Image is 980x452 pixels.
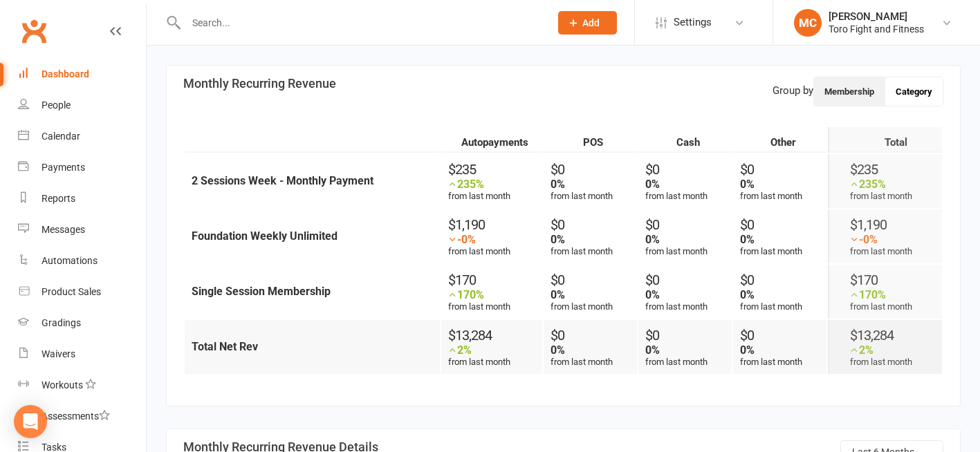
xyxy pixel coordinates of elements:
[740,272,826,288] div: $0
[829,23,924,35] div: Toro Fight and Fitness
[544,265,637,319] td: from last month
[551,161,637,178] div: $0
[638,320,732,374] td: from last month
[41,224,85,235] div: Messages
[645,288,660,301] strong: 0%
[733,154,826,208] td: from last month
[448,216,542,233] div: $1,190
[740,178,755,191] strong: 0%
[645,272,732,288] div: $0
[192,174,373,187] strong: 2 Sessions Week - Monthly Payment
[182,13,540,32] input: Search...
[814,77,885,106] button: Membership
[733,127,826,153] th: Other
[828,320,942,374] td: from last month
[457,233,476,246] strong: -0%
[448,161,542,178] div: $235
[41,162,85,173] div: Payments
[18,59,146,90] a: Dashboard
[829,10,924,23] div: [PERSON_NAME]
[551,327,637,343] div: $0
[885,77,943,106] button: Category
[551,343,565,357] strong: 0%
[14,405,47,438] div: Open Intercom Messenger
[828,209,942,263] td: from last month
[544,127,637,153] th: POS
[638,154,732,208] td: from last month
[740,288,755,301] strong: 0%
[18,339,146,370] a: Waivers
[41,100,71,111] div: People
[457,178,484,191] strong: 235%
[551,272,637,288] div: $0
[41,286,101,297] div: Product Sales
[564,77,954,106] div: Group by
[828,127,942,153] th: Total
[551,233,565,246] strong: 0%
[645,327,732,343] div: $0
[41,68,89,79] div: Dashboard
[733,265,826,319] td: from last month
[18,214,146,245] a: Messages
[828,154,942,208] td: from last month
[448,327,542,343] div: $13,284
[41,317,81,328] div: Gradings
[645,343,660,357] strong: 0%
[457,288,484,301] strong: 170%
[551,178,565,191] strong: 0%
[794,9,822,37] div: MC
[645,178,660,191] strong: 0%
[733,209,826,263] td: from last month
[551,216,637,233] div: $0
[448,233,542,256] div: from last month
[192,285,331,298] strong: Single Session Membership
[41,131,80,142] div: Calendar
[457,343,472,357] strong: 2%
[41,411,110,422] div: Assessments
[17,14,51,48] a: Clubworx
[41,379,83,390] div: Workouts
[448,178,542,201] div: from last month
[645,161,732,178] div: $0
[674,7,712,38] span: Settings
[740,233,755,246] strong: 0%
[645,233,660,246] strong: 0%
[18,121,146,152] a: Calendar
[41,193,75,204] div: Reports
[192,229,338,243] strong: Foundation Weekly Unlimited
[740,216,826,233] div: $0
[192,340,258,353] strong: Total Net Rev
[638,209,732,263] td: from last month
[582,17,600,28] span: Add
[544,209,637,263] td: from last month
[41,255,98,266] div: Automations
[448,288,542,312] div: from last month
[551,288,565,301] strong: 0%
[18,401,146,432] a: Assessments
[544,320,637,374] td: from last month
[441,127,542,153] th: Autopayments
[828,265,942,319] td: from last month
[441,320,542,374] td: from last month
[558,11,617,35] button: Add
[740,327,826,343] div: $0
[173,77,564,91] h3: Monthly Recurring Revenue
[448,272,542,288] div: $170
[18,276,146,308] a: Product Sales
[41,348,75,359] div: Waivers
[740,161,826,178] div: $0
[18,183,146,214] a: Reports
[645,216,732,233] div: $0
[733,320,826,374] td: from last month
[18,308,146,339] a: Gradings
[740,343,755,357] strong: 0%
[544,154,637,208] td: from last month
[18,90,146,121] a: People
[638,265,732,319] td: from last month
[18,370,146,401] a: Workouts
[18,245,146,276] a: Automations
[18,152,146,183] a: Payments
[638,127,732,153] th: Cash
